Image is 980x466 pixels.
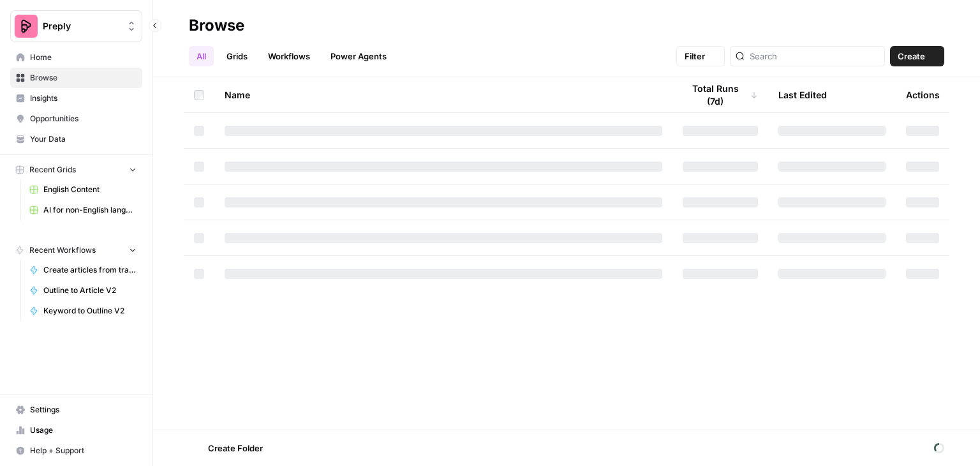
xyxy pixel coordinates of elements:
[10,420,142,440] a: Usage
[890,46,944,66] button: Create
[750,50,879,63] input: Search
[10,241,142,260] button: Recent Workflows
[225,77,662,112] div: Name
[683,77,758,112] div: Total Runs (7d)
[208,442,263,455] span: Create Folder
[30,404,137,416] span: Settings
[10,88,142,109] a: Insights
[10,400,142,420] a: Settings
[15,15,38,38] img: Preply Logo
[24,301,142,321] a: Keyword to Outline V2
[30,52,137,63] span: Home
[189,46,214,66] a: All
[10,160,142,179] button: Recent Grids
[10,440,142,461] button: Help + Support
[778,77,827,112] div: Last Edited
[10,109,142,129] a: Opportunities
[219,46,255,66] a: Grids
[29,244,96,256] span: Recent Workflows
[10,68,142,88] a: Browse
[260,46,318,66] a: Workflows
[10,47,142,68] a: Home
[30,133,137,145] span: Your Data
[323,46,394,66] a: Power Agents
[43,204,137,216] span: AI for non-English languages
[43,285,137,296] span: Outline to Article V2
[685,50,705,63] span: Filter
[189,15,244,36] div: Browse
[43,20,120,33] span: Preply
[24,260,142,280] a: Create articles from transcript
[43,264,137,276] span: Create articles from transcript
[30,93,137,104] span: Insights
[10,129,142,149] a: Your Data
[30,425,137,436] span: Usage
[24,280,142,301] a: Outline to Article V2
[24,200,142,220] a: AI for non-English languages
[906,77,940,112] div: Actions
[43,305,137,317] span: Keyword to Outline V2
[24,179,142,200] a: English Content
[898,50,925,63] span: Create
[30,72,137,84] span: Browse
[189,438,271,458] button: Create Folder
[10,10,142,42] button: Workspace: Preply
[30,445,137,456] span: Help + Support
[29,164,76,176] span: Recent Grids
[30,113,137,124] span: Opportunities
[43,184,137,195] span: English Content
[676,46,725,66] button: Filter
